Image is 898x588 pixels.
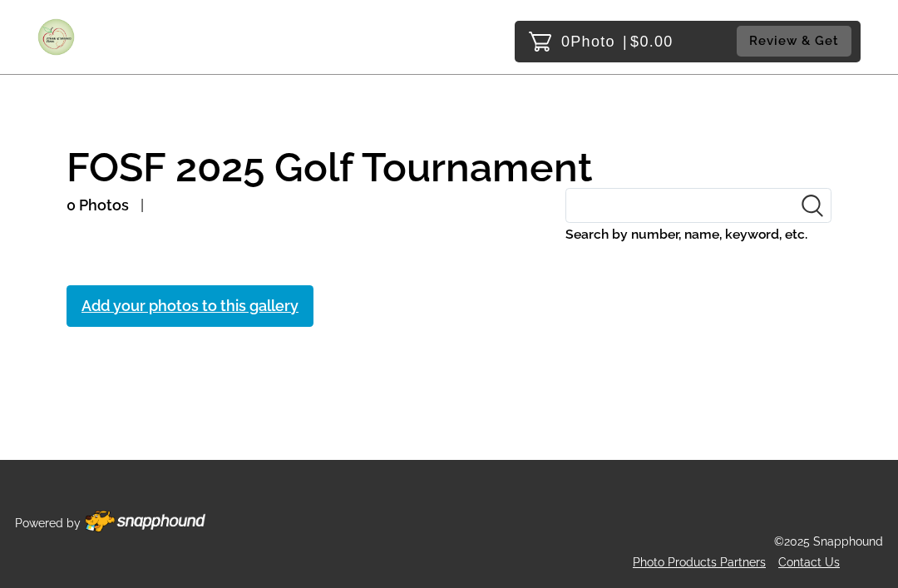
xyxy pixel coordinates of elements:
[67,146,831,188] h1: FOSF 2025 Golf Tournament
[633,556,766,569] a: Photo Products Partners
[623,33,628,50] span: |
[67,285,313,327] a: Add your photos to this gallery
[737,26,856,57] a: Review & Get
[15,513,81,534] p: Powered by
[85,511,205,532] img: Footer
[565,223,831,246] label: Search by number, name, keyword, etc.
[570,28,615,55] span: Photo
[737,26,851,57] button: Review & Get
[67,192,129,219] p: 0 Photos
[774,531,883,552] p: ©2025 Snapphound
[778,556,840,569] a: Contact Us
[561,28,673,55] p: 0 $0.00
[37,18,75,56] img: Snapphound Logo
